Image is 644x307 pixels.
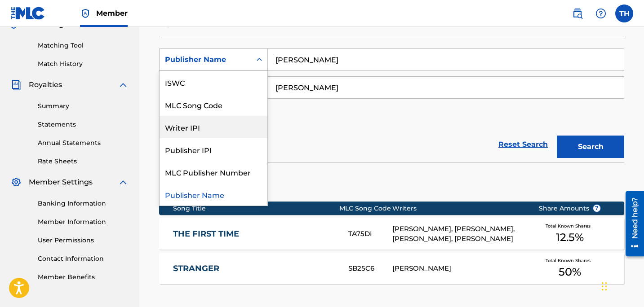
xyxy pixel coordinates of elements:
[568,4,586,22] a: Public Search
[559,264,581,280] span: 50 %
[38,217,129,227] a: Member Information
[339,204,392,213] div: MLC Song Code
[11,79,22,90] img: Royalties
[160,93,267,116] div: MLC Song Code
[160,183,267,206] div: Publisher Name
[173,229,336,239] a: THE FIRST TIME
[546,257,594,264] span: Total Known Shares
[118,177,129,188] img: expand
[38,199,129,208] a: Banking Information
[96,8,128,18] span: Member
[539,204,601,213] span: Share Amounts
[160,138,267,161] div: Publisher IPI
[556,229,584,246] span: 12.5 %
[592,4,610,22] div: Help
[572,8,583,19] img: search
[593,205,600,212] span: ?
[392,204,525,213] div: Writers
[38,254,129,263] a: Contact Information
[595,8,606,19] img: help
[38,236,129,245] a: User Permissions
[160,71,267,93] div: ISWC
[38,101,129,111] a: Summary
[29,79,62,90] span: Royalties
[160,161,267,183] div: MLC Publisher Number
[38,157,129,166] a: Rate Sheets
[615,4,633,22] div: User Menu
[38,41,129,50] a: Matching Tool
[557,136,624,158] button: Search
[11,7,45,20] img: MLC Logo
[392,224,525,244] div: [PERSON_NAME], [PERSON_NAME], [PERSON_NAME], [PERSON_NAME]
[392,263,525,274] div: [PERSON_NAME]
[348,263,392,274] div: SB25C6
[546,223,594,229] span: Total Known Shares
[80,8,91,19] img: Top Rightsholder
[38,272,129,282] a: Member Benefits
[173,263,336,274] a: STRANGER
[11,177,22,188] img: Member Settings
[118,79,129,90] img: expand
[602,273,607,300] div: Drag
[165,54,246,65] div: Publisher Name
[348,229,392,239] div: TA75DI
[160,116,267,138] div: Writer IPI
[29,177,93,188] span: Member Settings
[159,48,624,162] form: Search Form
[619,188,644,260] iframe: Resource Center
[38,138,129,148] a: Annual Statements
[599,264,644,307] iframe: Chat Widget
[173,204,339,213] div: Song Title
[494,135,552,154] a: Reset Search
[38,120,129,129] a: Statements
[38,59,129,69] a: Match History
